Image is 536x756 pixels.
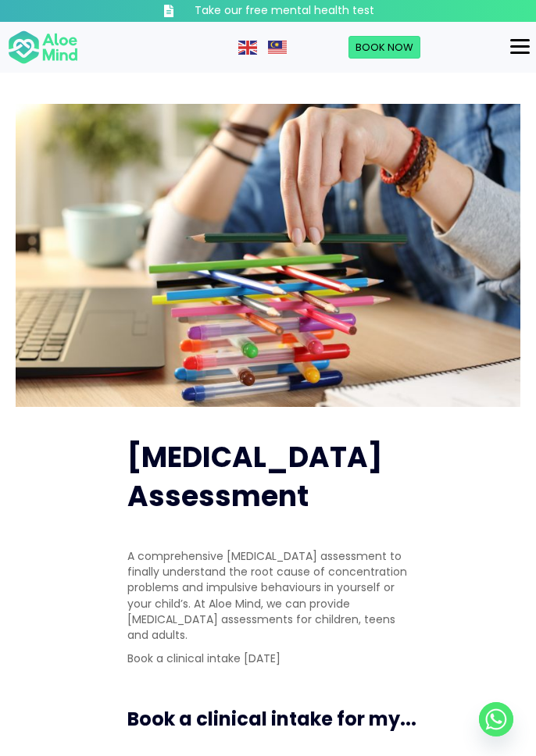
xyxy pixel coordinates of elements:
[127,3,409,19] a: Take our free mental health test
[127,437,383,516] span: [MEDICAL_DATA] Assessment
[479,702,513,736] a: Whatsapp
[268,39,288,55] a: Malay
[127,651,409,666] p: Book a clinical intake [DATE]
[504,34,536,60] button: Menu
[127,548,409,644] p: A comprehensive [MEDICAL_DATA] assessment to finally understand the root cause of concentration p...
[356,40,413,55] span: Book Now
[127,706,424,733] h3: Book a clinical intake for my...
[238,41,257,55] img: en
[16,104,520,407] img: ADHD photo
[8,30,78,66] img: Aloe mind Logo
[348,36,420,59] a: Book Now
[238,39,259,55] a: English
[268,41,287,55] img: ms
[195,3,374,19] h3: Take our free mental health test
